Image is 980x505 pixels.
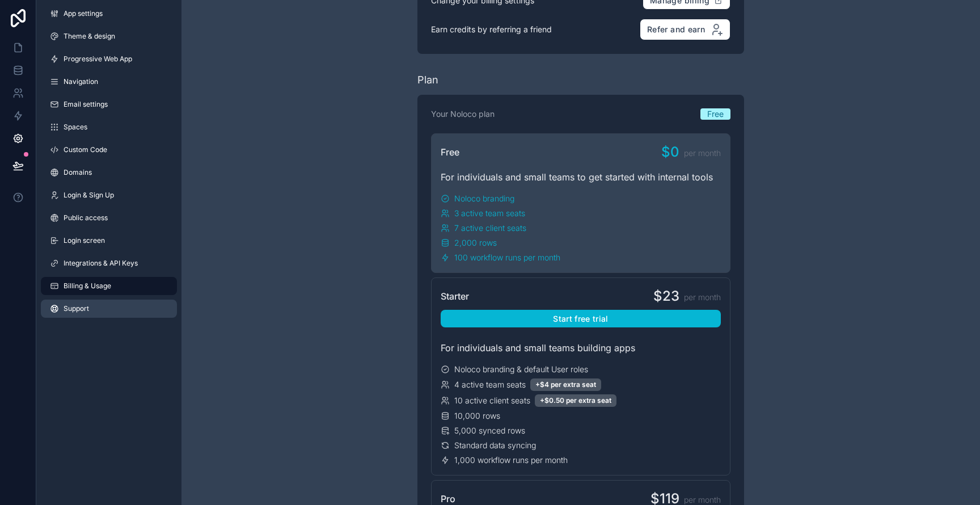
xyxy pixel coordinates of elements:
span: Integrations & API Keys [64,259,138,268]
span: per month [684,148,721,159]
a: Spaces [41,118,177,136]
span: Free [441,145,459,159]
span: App settings [64,9,103,18]
span: Email settings [64,100,108,109]
span: Standard data syncing [454,440,536,451]
div: Plan [417,72,438,88]
span: per month [684,292,721,303]
a: Login & Sign Up [41,186,177,204]
a: Support [41,300,177,318]
a: Public access [41,209,177,227]
span: Free [707,108,724,120]
div: For individuals and small teams building apps [441,341,721,355]
span: 100 workflow runs per month [454,252,560,263]
span: 5,000 synced rows [454,425,525,436]
span: Spaces [64,123,87,132]
span: Navigation [64,77,98,86]
span: 10,000 rows [454,410,500,422]
span: $23 [653,287,679,305]
a: Theme & design [41,27,177,45]
span: Progressive Web App [64,54,132,64]
span: 3 active team seats [454,208,525,219]
span: Domains [64,168,92,177]
a: Progressive Web App [41,50,177,68]
a: Billing & Usage [41,277,177,295]
div: +$4 per extra seat [530,378,601,391]
span: Login screen [64,236,105,245]
button: Start free trial [441,310,721,328]
span: 4 active team seats [454,379,526,390]
span: Theme & design [64,32,115,41]
a: Integrations & API Keys [41,254,177,272]
span: Noloco branding & default User roles [454,364,588,375]
span: Starter [441,289,469,303]
span: 2,000 rows [454,237,497,249]
a: App settings [41,5,177,23]
span: 1,000 workflow runs per month [454,455,568,466]
a: Domains [41,163,177,182]
div: For individuals and small teams to get started with internal tools [441,170,721,184]
span: 10 active client seats [454,395,530,406]
span: Public access [64,213,108,222]
span: $0 [661,143,679,161]
span: Login & Sign Up [64,191,114,200]
span: 7 active client seats [454,222,526,234]
p: Earn credits by referring a friend [431,24,552,35]
span: Support [64,304,89,313]
span: Billing & Usage [64,281,111,291]
span: Refer and earn [647,24,705,35]
a: Custom Code [41,141,177,159]
span: Custom Code [64,145,107,154]
a: Email settings [41,95,177,113]
a: Login screen [41,232,177,250]
span: Noloco branding [454,193,514,204]
div: +$0.50 per extra seat [535,394,616,407]
a: Navigation [41,73,177,91]
button: Refer and earn [640,19,730,40]
p: Your Noloco plan [431,108,495,120]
